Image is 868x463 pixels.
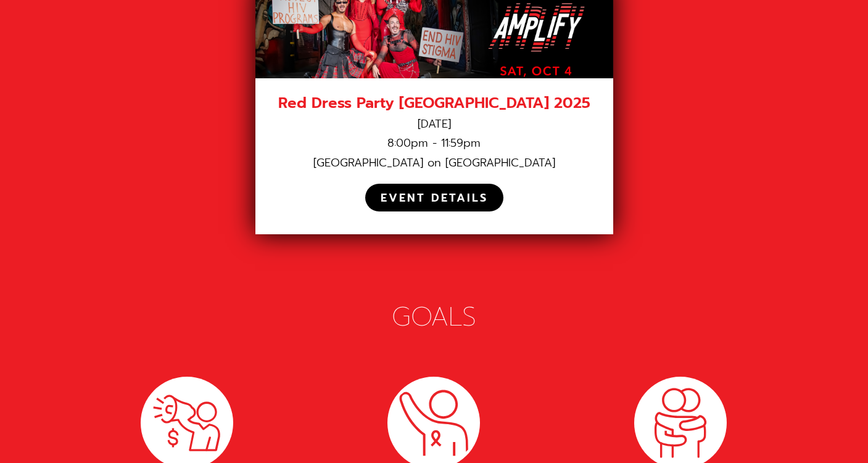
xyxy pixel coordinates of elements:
[271,94,598,113] div: Red Dress Party [GEOGRAPHIC_DATA] 2025
[381,191,488,205] div: EVENT DETAILS
[271,156,598,170] div: [GEOGRAPHIC_DATA] on [GEOGRAPHIC_DATA]
[271,117,598,131] div: [DATE]
[52,300,817,334] div: GOALS
[271,136,598,150] div: 8:00pm - 11:59pm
